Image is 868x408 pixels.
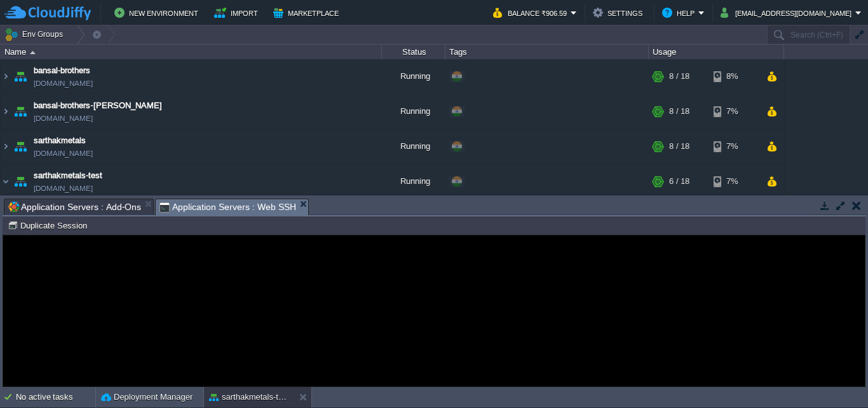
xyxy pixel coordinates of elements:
[446,45,648,59] div: Tags
[669,59,689,94] div: 8 / 18
[34,99,162,112] a: bansal-brothers-[PERSON_NAME]
[593,5,646,20] button: Settings
[4,25,67,43] button: Env Groups
[16,387,95,407] div: No active tasks
[209,391,289,404] button: sarthakmetals-test
[815,357,855,395] iframe: chat widget
[34,169,102,182] a: sarthakmetals-test
[11,129,29,164] img: AMDAwAAAACH5BAEAAAAALAAAAAABAAEAAAICRAEAOw==
[214,5,262,20] button: Import
[714,94,755,129] div: 7%
[662,5,698,20] button: Help
[382,59,445,94] div: Running
[669,94,689,129] div: 8 / 18
[1,94,11,129] img: AMDAwAAAACH5BAEAAAAALAAAAAABAAEAAAICRAEAOw==
[8,199,141,215] span: Application Servers : Add-Ons
[34,182,93,195] a: [DOMAIN_NAME]
[1,59,11,94] img: AMDAwAAAACH5BAEAAAAALAAAAAABAAEAAAICRAEAOw==
[714,164,755,199] div: 7%
[30,51,36,54] img: AMDAwAAAACH5BAEAAAAALAAAAAABAAEAAAICRAEAOw==
[34,64,90,77] a: bansal-brothers
[383,45,445,59] div: Status
[714,129,755,164] div: 7%
[11,94,29,129] img: AMDAwAAAACH5BAEAAAAALAAAAAABAAEAAAICRAEAOw==
[382,164,445,199] div: Running
[159,199,296,215] span: Application Servers : Web SSH
[4,5,91,21] img: CloudJiffy
[382,94,445,129] div: Running
[669,164,689,199] div: 6 / 18
[101,391,193,404] button: Deployment Manager
[11,59,29,94] img: AMDAwAAAACH5BAEAAAAALAAAAAABAAEAAAICRAEAOw==
[714,59,755,94] div: 8%
[1,45,381,59] div: Name
[34,77,93,90] a: [DOMAIN_NAME]
[1,129,11,164] img: AMDAwAAAACH5BAEAAAAALAAAAAABAAEAAAICRAEAOw==
[669,129,689,164] div: 8 / 18
[11,164,29,199] img: AMDAwAAAACH5BAEAAAAALAAAAAABAAEAAAICRAEAOw==
[34,134,86,147] a: sarthakmetals
[649,45,783,59] div: Usage
[34,112,93,125] a: [DOMAIN_NAME]
[114,5,202,20] button: New Environment
[1,164,11,199] img: AMDAwAAAACH5BAEAAAAALAAAAAABAAEAAAICRAEAOw==
[34,147,93,160] a: [DOMAIN_NAME]
[382,129,445,164] div: Running
[8,220,91,231] button: Duplicate Session
[493,5,571,20] button: Balance ₹906.59
[273,5,342,20] button: Marketplace
[721,5,855,20] button: [EMAIL_ADDRESS][DOMAIN_NAME]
